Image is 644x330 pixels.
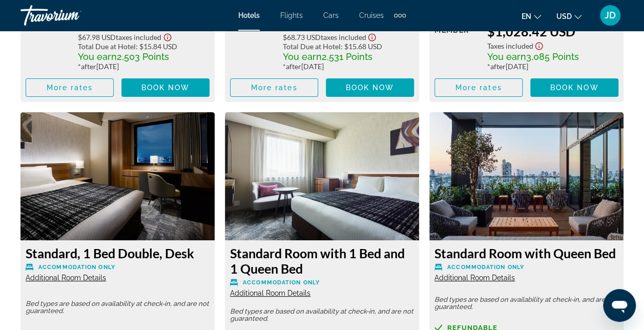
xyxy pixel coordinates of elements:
div: : $15.84 USD [78,42,210,51]
span: Taxes included [487,42,533,50]
button: Book now [530,78,618,97]
span: More rates [47,84,93,92]
span: $68.73 USD [282,33,320,42]
div: : $15.68 USD [282,42,414,51]
span: after [81,62,96,71]
button: More rates [26,78,114,97]
button: More rates [230,78,318,97]
button: Show Taxes and Fees disclaimer [366,30,378,42]
img: Standard Room with 1 Bed and 1 Queen Bed [225,112,419,240]
span: Taxes included [116,33,161,42]
span: 3,085 Points [526,51,578,62]
span: Book now [550,84,599,92]
button: Change language [522,9,541,24]
div: * [DATE] [282,62,414,71]
span: Total Due at Hotel [78,42,136,51]
a: Hotels [238,11,260,19]
div: Member [230,15,275,71]
span: You earn [487,51,526,62]
button: Show Taxes and Fees disclaimer [533,39,545,51]
a: Flights [280,11,303,19]
span: Book now [346,84,394,92]
p: Bed types are based on availability at check-in, and are not guaranteed. [434,296,618,311]
div: * [DATE] [78,62,210,71]
p: Bed types are based on availability at check-in, and are not guaranteed. [26,300,210,315]
span: 2,531 Points [321,51,372,62]
span: Accommodation Only [38,264,115,271]
span: Book now [141,84,190,92]
div: Member [434,24,479,71]
button: More rates [434,78,523,97]
span: $67.98 USD [78,33,116,42]
span: Taxes included [320,33,366,42]
div: $1,028.42 USD [487,24,618,39]
p: Bed types are based on availability at check-in, and are not guaranteed. [230,308,414,322]
span: after [285,62,301,71]
span: 2,503 Points [117,51,169,62]
button: Book now [121,78,210,97]
h3: Standard, 1 Bed Double, Desk [26,245,210,261]
button: Change currency [556,9,581,24]
a: Cruises [359,11,384,19]
span: JD [605,10,616,20]
span: after [490,62,505,71]
span: You earn [78,51,117,62]
span: More rates [455,84,502,92]
img: Standard Room with Queen Bed [429,112,624,240]
span: Additional Room Details [26,274,106,282]
img: Standard, 1 Bed Double, Desk [20,112,215,240]
iframe: Button to launch messaging window, conversation in progress [603,289,636,322]
a: Travorium [20,2,123,29]
span: Additional Room Details [230,289,310,297]
div: Member [26,15,70,71]
div: * [DATE] [487,62,618,71]
span: USD [556,12,572,20]
span: You earn [282,51,321,62]
span: Accommodation Only [447,264,524,271]
span: Accommodation Only [243,279,320,286]
button: Book now [326,78,414,97]
h3: Standard Room with Queen Bed [434,245,618,261]
button: User Menu [597,5,624,26]
span: More rates [251,84,298,92]
button: Show Taxes and Fees disclaimer [161,30,174,42]
a: Cars [323,11,339,19]
span: Additional Room Details [434,274,515,282]
span: Total Due at Hotel [282,42,340,51]
button: Extra navigation items [394,7,406,24]
span: en [522,12,531,20]
h3: Standard Room with 1 Bed and 1 Queen Bed [230,245,414,276]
